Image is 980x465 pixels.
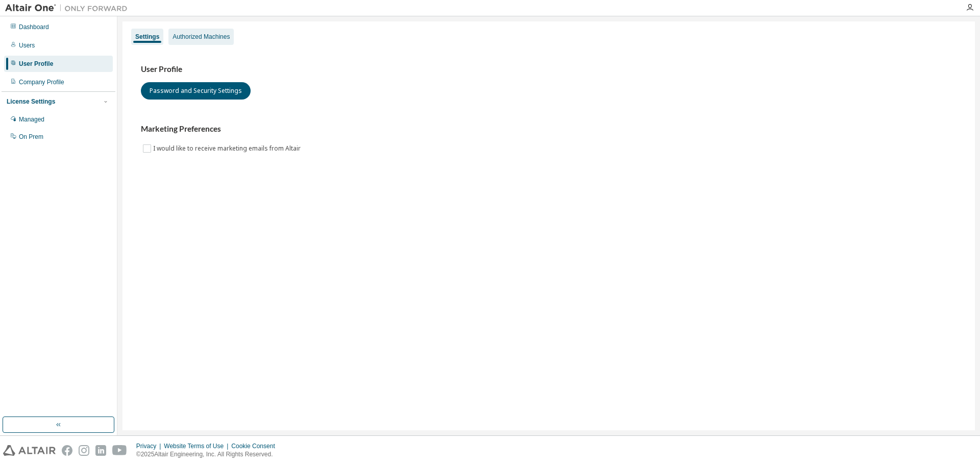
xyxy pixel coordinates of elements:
div: Settings [135,33,159,41]
label: I would like to receive marketing emails from Altair [153,142,303,155]
img: facebook.svg [62,445,72,456]
img: Altair One [5,3,133,13]
div: Dashboard [19,23,49,31]
div: Website Terms of Use [164,442,231,450]
div: User Profile [19,60,53,68]
div: On Prem [19,133,43,141]
div: Users [19,41,35,50]
div: Company Profile [19,78,64,86]
div: License Settings [7,97,55,106]
h3: Marketing Preferences [141,124,957,134]
img: youtube.svg [112,445,127,456]
img: altair_logo.svg [3,445,56,456]
div: Privacy [136,442,164,450]
h3: User Profile [141,64,957,75]
p: © 2025 Altair Engineering, Inc. All Rights Reserved. [136,450,281,459]
button: Password and Security Settings [141,82,251,100]
div: Managed [19,115,44,124]
img: linkedin.svg [95,445,106,456]
img: instagram.svg [79,445,89,456]
div: Authorized Machines [173,33,230,41]
div: Cookie Consent [231,442,281,450]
